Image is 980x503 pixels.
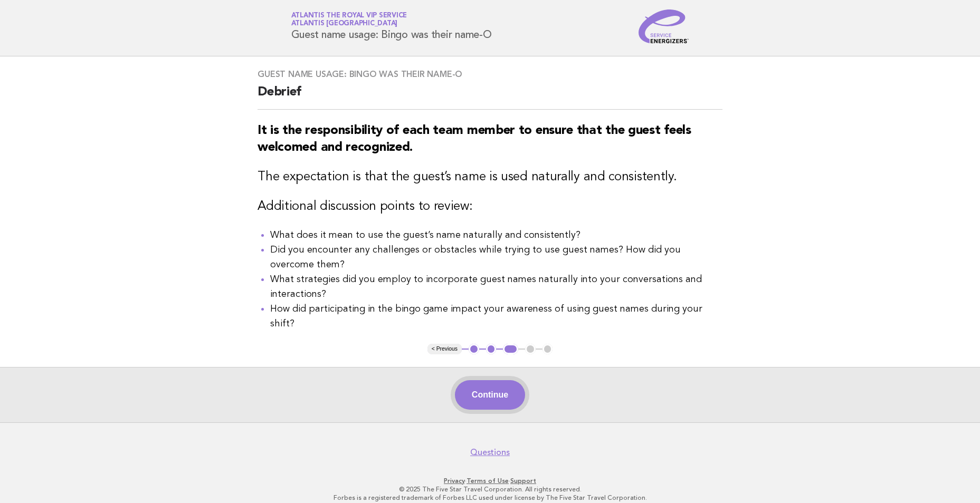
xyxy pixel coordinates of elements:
[270,243,722,272] li: Did you encounter any challenges or obstacles while trying to use guest names? How did you overco...
[167,477,813,485] p: · ·
[444,477,465,485] a: Privacy
[270,272,722,302] li: What strategies did you employ to incorporate guest names naturally into your conversations and i...
[467,477,509,485] a: Terms of Use
[258,198,722,215] h3: Additional discussion points to review:
[486,344,497,354] button: 2
[639,9,689,43] img: Service Energizers
[258,169,722,186] h3: The expectation is that the guest’s name is used naturally and consistently.
[291,21,398,27] span: Atlantis [GEOGRAPHIC_DATA]
[455,380,525,410] button: Continue
[510,477,536,485] a: Support
[470,447,510,458] a: Questions
[291,12,407,27] a: Atlantis the Royal VIP ServiceAtlantis [GEOGRAPHIC_DATA]
[469,344,479,354] button: 1
[167,494,813,502] p: Forbes is a registered trademark of Forbes LLC used under license by The Five Star Travel Corpora...
[291,13,492,40] h1: Guest name usage: Bingo was their name-O
[258,124,691,154] strong: It is the responsibility of each team member to ensure that the guest feels welcomed and recognized.
[427,344,462,354] button: < Previous
[503,344,518,354] button: 3
[270,228,722,243] li: What does it mean to use the guest’s name naturally and consistently?
[258,69,722,80] h3: Guest name usage: Bingo was their name-O
[270,302,722,331] li: How did participating in the bingo game impact your awareness of using guest names during your sh...
[258,84,722,110] h2: Debrief
[167,485,813,494] p: © 2025 The Five Star Travel Corporation. All rights reserved.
